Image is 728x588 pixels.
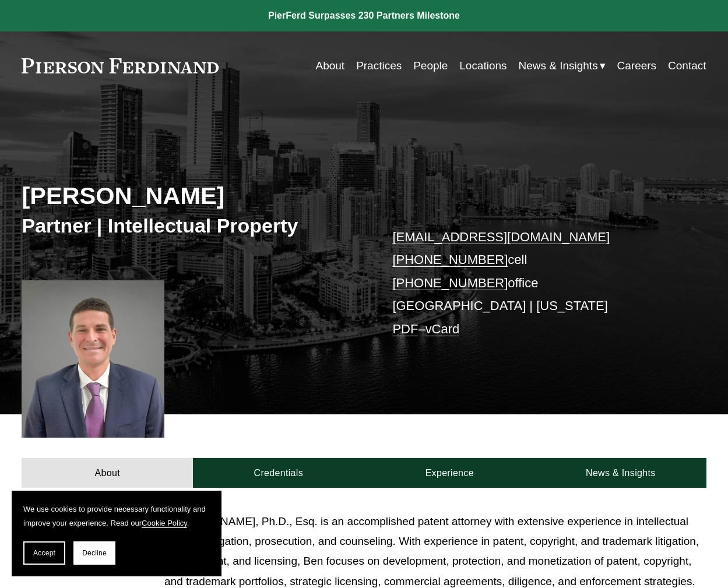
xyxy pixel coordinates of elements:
h3: Partner | Intellectual Property [22,213,364,238]
h2: [PERSON_NAME] [22,181,364,210]
a: Cookie Policy [142,519,187,527]
a: News & Insights [535,458,706,487]
span: Accept [33,549,55,557]
a: About [22,458,193,487]
a: Careers [617,55,657,77]
a: Practices [356,55,402,77]
a: [PHONE_NUMBER] [392,276,508,290]
span: Decline [82,549,107,557]
a: About [316,55,345,77]
a: PDF [392,322,418,336]
button: Decline [73,541,115,565]
a: vCard [425,322,460,336]
span: News & Insights [519,56,598,76]
p: cell office [GEOGRAPHIC_DATA] | [US_STATE] – [392,226,677,341]
a: Credentials [193,458,364,487]
a: Contact [668,55,706,77]
a: folder dropdown [519,55,606,77]
section: Cookie banner [12,491,221,576]
a: Locations [459,55,507,77]
a: Experience [364,458,536,487]
p: We use cookies to provide necessary functionality and improve your experience. Read our . [23,502,210,530]
a: People [413,55,448,77]
button: Accept [23,541,65,565]
a: [PHONE_NUMBER] [392,252,508,267]
a: [EMAIL_ADDRESS][DOMAIN_NAME] [392,230,610,244]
